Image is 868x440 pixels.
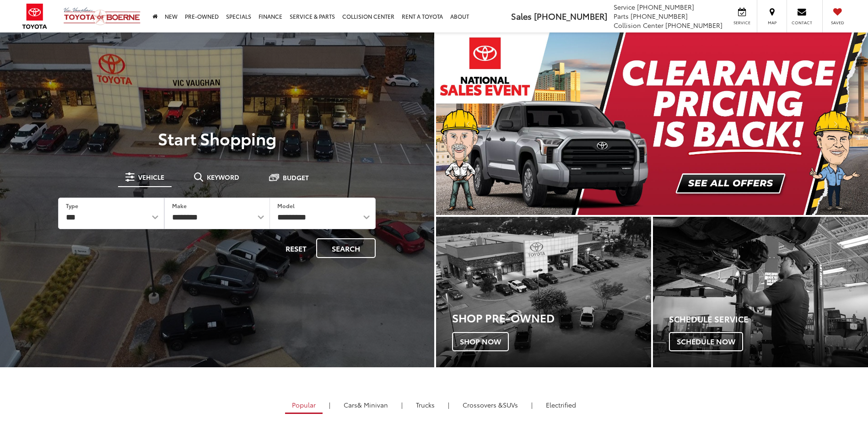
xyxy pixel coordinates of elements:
[803,51,868,197] button: Click to view next picture.
[38,129,396,147] p: Start Shopping
[452,332,509,351] span: Shop Now
[278,238,314,258] button: Reset
[436,51,501,197] button: Click to view previous picture.
[452,311,651,323] h3: Shop Pre-Owned
[614,11,629,21] span: Parts
[456,397,525,413] a: SUVs
[539,397,583,413] a: Electrified
[446,400,452,409] li: |
[409,397,442,413] a: Trucks
[283,174,309,181] span: Budget
[436,217,651,367] div: Toyota
[653,217,868,367] div: Toyota
[529,400,535,409] li: |
[463,400,503,409] span: Crossovers &
[285,397,323,414] a: Popular
[63,7,141,26] img: Vic Vaughan Toyota of Boerne
[669,332,743,351] span: Schedule Now
[436,217,651,367] a: Shop Pre-Owned Shop Now
[614,21,663,30] span: Collision Center
[357,400,388,409] span: & Minivan
[653,217,868,367] a: Schedule Service Schedule Now
[665,21,722,30] span: [PHONE_NUMBER]
[534,10,607,22] span: [PHONE_NUMBER]
[792,20,812,26] span: Contact
[614,2,635,11] span: Service
[631,11,688,21] span: [PHONE_NUMBER]
[669,315,868,324] h4: Schedule Service
[316,238,376,258] button: Search
[172,202,187,209] label: Make
[732,20,752,26] span: Service
[762,20,782,26] span: Map
[827,20,847,26] span: Saved
[337,397,395,413] a: Cars
[327,400,333,409] li: |
[511,10,532,22] span: Sales
[277,202,295,209] label: Model
[66,202,78,209] label: Type
[637,2,694,11] span: [PHONE_NUMBER]
[399,400,405,409] li: |
[138,174,164,180] span: Vehicle
[207,174,239,180] span: Keyword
